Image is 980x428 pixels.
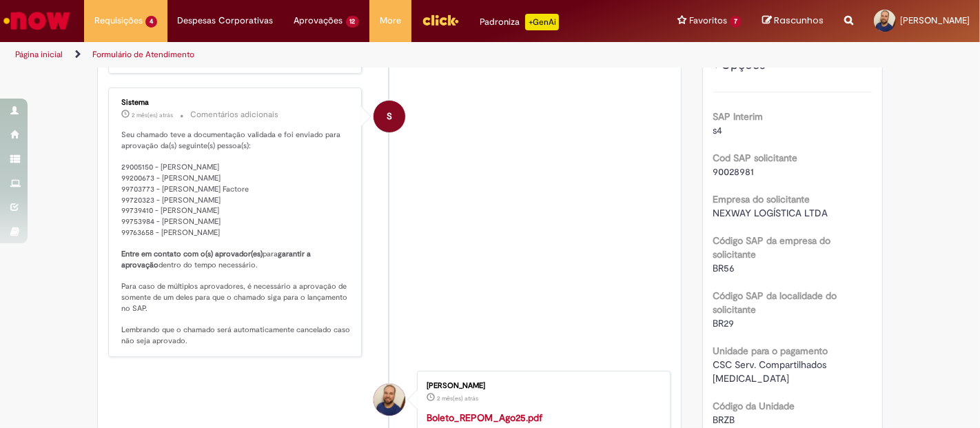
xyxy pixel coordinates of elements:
[762,14,824,28] a: Rascunhos
[121,99,351,107] div: Sistema
[713,289,837,316] b: Código SAP da localidade do solicitante
[387,100,392,133] span: S
[121,249,313,270] b: garantir a aprovação
[15,49,63,60] a: Página inicial
[10,42,643,68] ul: Trilhas de página
[437,394,478,402] span: 2 mês(es) atrás
[121,249,263,259] b: Entre em contato com o(s) aprovador(es)
[713,262,735,274] span: BR56
[178,14,274,28] span: Despesas Corporativas
[713,110,764,123] b: SAP Interim
[121,130,351,346] p: Seu chamado teve a documentação validada e foi enviado para aprovação da(s) seguinte(s) pessoa(s)...
[713,234,831,261] b: Código SAP da empresa do solicitante
[437,394,478,402] time: 12/08/2025 18:33:59
[1,7,72,34] img: ServiceNow
[190,109,278,121] small: Comentários adicionais
[713,414,735,426] span: BRZB
[294,14,343,28] span: Aprovações
[713,152,798,164] b: Cod SAP solicitante
[92,49,194,60] a: Formulário de Atendimento
[713,317,735,329] span: BR29
[346,16,360,28] span: 12
[713,165,755,178] span: 90028981
[713,400,795,412] b: Código da Unidade
[374,101,405,132] div: System
[713,358,830,385] span: CSC Serv. Compartilhados [MEDICAL_DATA]
[713,207,828,219] span: NEXWAY LOGÍSTICA LTDA
[374,384,405,416] div: Leandro Fernandes Garcia
[730,16,742,28] span: 7
[427,382,656,390] div: [PERSON_NAME]
[900,14,970,26] span: [PERSON_NAME]
[774,14,824,27] span: Rascunhos
[713,345,828,357] b: Unidade para o pagamento
[713,124,723,136] span: s4
[689,14,727,28] span: Favoritos
[422,10,459,30] img: click_logo_yellow_360x200.png
[94,14,143,28] span: Requisições
[380,14,401,28] span: More
[427,411,542,424] a: Boleto_REPOM_Ago25.pdf
[132,111,173,119] time: 14/08/2025 11:50:22
[145,16,157,28] span: 4
[132,111,173,119] span: 2 mês(es) atrás
[525,14,559,30] p: +GenAi
[480,14,559,30] div: Padroniza
[713,193,810,205] b: Empresa do solicitante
